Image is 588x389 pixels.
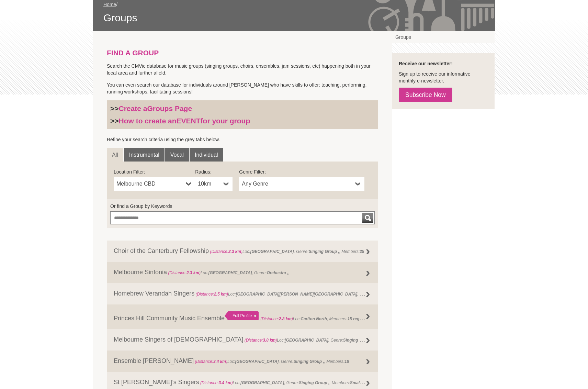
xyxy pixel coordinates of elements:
[219,380,231,385] strong: 3.4 km
[344,359,349,364] strong: 18
[285,338,328,343] strong: [GEOGRAPHIC_DATA]
[210,249,242,254] span: (Distance: )
[165,148,189,162] a: Vocal
[260,316,293,321] span: (Distance: )
[107,148,123,162] a: All
[114,168,195,175] label: Location Filter:
[195,177,233,191] a: 10km
[107,329,378,351] a: Melbourne Singers of [DEMOGRAPHIC_DATA] (Distance:3.0 km)Loc:[GEOGRAPHIC_DATA], Genre:Singing Gro...
[245,338,277,343] span: (Distance: )
[240,380,284,385] strong: [GEOGRAPHIC_DATA]
[177,117,201,125] strong: EVENT
[110,116,375,125] h3: >>
[209,249,364,254] span: Loc: , Genre: , Members:
[347,315,369,322] strong: 15 regulars
[242,180,353,188] span: Any Genre
[110,203,375,210] label: Or find a Group by Keywords
[360,249,364,254] strong: 25
[199,379,374,386] span: Loc: , Genre: , Members:
[103,11,485,24] span: Groups
[263,338,275,343] strong: 3.0 km
[214,292,227,297] strong: 2.5 km
[110,104,375,113] h3: >>
[399,88,452,102] a: Subscribe Now
[225,311,259,320] div: Full Profile
[107,262,378,283] a: Melbourne Sinfonia (Distance:2.3 km)Loc:[GEOGRAPHIC_DATA], Genre:Orchestra ,,
[107,81,378,95] p: You can even search our database for individuals around [PERSON_NAME] who have skills to offer: t...
[195,168,233,175] label: Radius:
[343,336,374,343] strong: Singing Group ,
[309,249,339,254] strong: Singing Group ,
[116,180,183,188] span: Melbourne CBD
[119,104,192,112] a: Create aGroups Page
[200,380,233,385] span: (Distance: )
[195,292,228,297] span: (Distance: )
[213,359,226,364] strong: 3.4 km
[267,270,288,275] strong: Orchestra ,
[279,316,292,321] strong: 2.8 km
[260,315,369,322] span: Loc: , Members:
[190,148,223,162] a: Individual
[107,241,378,262] a: Choir of the Canterbury Fellowship (Distance:2.3 km)Loc:[GEOGRAPHIC_DATA], Genre:Singing Group ,,...
[107,63,378,76] p: Search the CMVic database for music groups (singing groups, choirs, ensembles, jam sessions, etc)...
[399,61,453,66] strong: Receive our newsletter!
[103,1,485,24] div: /
[194,290,404,297] span: Loc: , Genre: ,
[186,270,199,275] strong: 2.3 km
[195,359,227,364] span: (Distance: )
[119,117,250,125] a: How to create anEVENTfor your group
[235,359,279,364] strong: [GEOGRAPHIC_DATA]
[239,177,364,191] a: Any Genre
[147,104,192,112] strong: Groups Page
[392,31,495,43] a: Groups
[124,148,165,162] a: Instrumental
[107,351,378,372] a: Ensemble [PERSON_NAME] (Distance:3.4 km)Loc:[GEOGRAPHIC_DATA], Genre:Singing Group ,, Members:18
[194,359,349,364] span: Loc: , Genre: , Members:
[399,70,488,84] p: Sign up to receive our informative monthly e-newsletter.
[107,49,159,57] strong: FIND A GROUP
[103,2,116,7] a: Home
[107,136,378,143] p: Refine your search criteria using the grey tabs below.
[250,249,294,254] strong: [GEOGRAPHIC_DATA]
[299,380,329,385] strong: Singing Group ,
[293,359,324,364] strong: Singing Group ,
[107,304,378,329] a: Princes Hill Community Music Ensemble Full Profile (Distance:2.8 km)Loc:Carlton North, Members:15...
[243,336,401,343] span: Loc: , Genre: , Members:
[301,316,327,321] strong: Carlton North
[198,180,221,188] span: 10km
[167,270,289,275] span: Loc: , Genre: ,
[350,379,374,386] strong: Small Group
[208,270,252,275] strong: [GEOGRAPHIC_DATA]
[107,283,378,304] a: Homebrew Verandah Singers (Distance:2.5 km)Loc:[GEOGRAPHIC_DATA][PERSON_NAME][GEOGRAPHIC_DATA], G...
[239,168,364,175] label: Genre Filter:
[236,292,357,297] strong: [GEOGRAPHIC_DATA][PERSON_NAME][GEOGRAPHIC_DATA]
[168,270,201,275] span: (Distance: )
[228,249,241,254] strong: 2.3 km
[114,177,195,191] a: Melbourne CBD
